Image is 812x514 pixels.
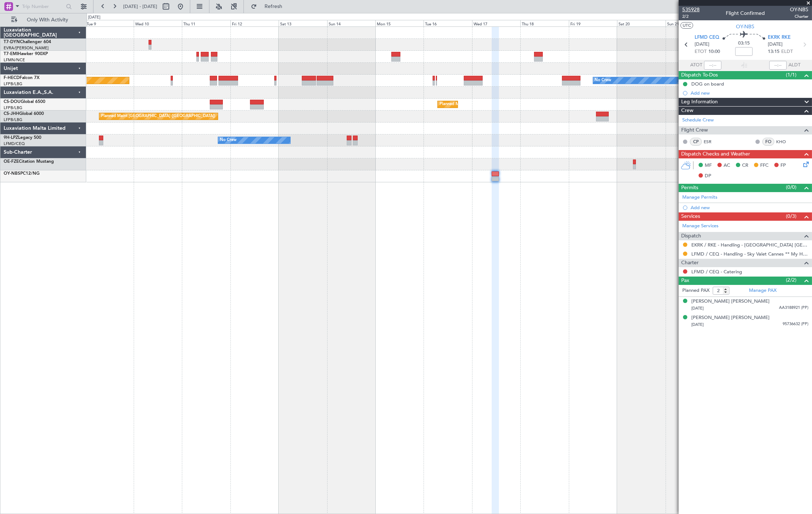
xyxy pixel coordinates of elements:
[8,14,79,26] button: Only With Activity
[279,20,327,26] div: Sat 13
[4,81,22,87] a: LFPB/LBG
[4,52,18,56] span: T7-EMI
[681,212,700,221] span: Services
[786,71,796,79] span: (1/1)
[19,17,76,22] span: Only With Activity
[749,287,776,294] a: Manage PAX
[742,162,748,169] span: CR
[4,40,51,44] a: T7-DYNChallenger 604
[134,20,182,26] div: Wed 10
[4,112,19,116] span: CS-JHH
[704,61,721,70] input: --:--
[4,159,54,164] a: OE-FZECitation Mustang
[691,81,724,87] div: DOG on board
[681,71,718,79] span: Dispatch To-Dos
[666,20,714,26] div: Sun 21
[569,20,617,26] div: Fri 19
[682,287,709,294] label: Planned PAX
[695,48,707,55] span: ETOT
[4,105,22,111] a: LFPB/LBG
[786,183,796,191] span: (0/0)
[4,141,25,146] a: LFMD/CEQ
[681,184,698,192] span: Permits
[4,57,25,63] a: LFMN/NCE
[681,259,699,267] span: Charter
[704,138,720,145] a: ESR
[690,62,702,69] span: ATOT
[790,13,808,20] span: Charter
[690,138,702,146] div: CP
[691,204,808,211] div: Add new
[85,20,133,26] div: Tue 9
[520,20,569,26] div: Thu 18
[4,100,45,104] a: CS-DOUGlobal 6500
[768,48,779,55] span: 13:15
[724,162,730,169] span: AC
[220,135,237,146] div: No Crew
[691,306,704,311] span: [DATE]
[4,100,21,104] span: CS-DOU
[258,4,289,9] span: Refresh
[691,90,808,96] div: Add new
[776,138,792,145] a: KHO
[682,117,714,124] a: Schedule Crew
[695,34,719,41] span: LFMD CEQ
[440,99,554,110] div: Planned Maint [GEOGRAPHIC_DATA] ([GEOGRAPHIC_DATA])
[783,321,808,327] span: 95736632 (PP)
[424,20,472,26] div: Tue 16
[617,20,665,26] div: Sat 20
[786,276,796,284] span: (2/2)
[4,136,41,140] a: 9H-LPZLegacy 500
[4,40,20,44] span: T7-DYN
[472,20,520,26] div: Wed 17
[691,242,808,248] a: EKRK / RKE - Handling - [GEOGRAPHIC_DATA] [GEOGRAPHIC_DATA] EKRK / RKE
[4,136,18,140] span: 9H-LPZ
[691,251,808,257] a: LFMD / CEQ - Handling - Sky Valet Cannes ** My Handling**LFMD / CEQ
[4,76,39,80] a: F-HECDFalcon 7X
[695,41,709,48] span: [DATE]
[682,223,719,230] a: Manage Services
[788,62,800,69] span: ALDT
[123,3,157,10] span: [DATE] - [DATE]
[4,76,20,80] span: F-HECD
[691,322,704,327] span: [DATE]
[4,171,20,176] span: OY-NBS
[4,159,19,164] span: OE-FZE
[682,194,717,201] a: Manage Permits
[681,232,701,240] span: Dispatch
[691,269,742,275] a: LFMD / CEQ - Catering
[682,6,700,13] span: 535928
[681,150,750,158] span: Dispatch Checks and Weather
[4,117,22,123] a: LFPB/LBG
[691,314,770,322] div: [PERSON_NAME] [PERSON_NAME]
[781,48,793,55] span: ELDT
[4,112,44,116] a: CS-JHHGlobal 6000
[738,40,750,47] span: 03:15
[681,126,708,134] span: Flight Crew
[327,20,375,26] div: Sun 14
[375,20,424,26] div: Mon 15
[768,41,783,48] span: [DATE]
[691,298,770,305] div: [PERSON_NAME] [PERSON_NAME]
[762,138,774,146] div: FO
[4,52,48,56] a: T7-EMIHawker 900XP
[726,10,765,17] div: Flight Confirmed
[230,20,279,26] div: Fri 12
[760,162,769,169] span: FFC
[4,45,49,51] a: EVRA/[PERSON_NAME]
[681,277,689,285] span: Pax
[786,212,796,220] span: (0/3)
[88,14,100,21] div: [DATE]
[705,173,711,180] span: DP
[101,111,215,122] div: Planned Maint [GEOGRAPHIC_DATA] ([GEOGRAPHIC_DATA])
[681,98,718,106] span: Leg Information
[182,20,230,26] div: Thu 11
[708,48,720,55] span: 10:00
[22,1,64,12] input: Trip Number
[780,162,786,169] span: FP
[247,1,291,12] button: Refresh
[681,107,694,115] span: Crew
[790,6,808,13] span: OY-NBS
[779,305,808,311] span: AA3188921 (PP)
[705,162,712,169] span: MF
